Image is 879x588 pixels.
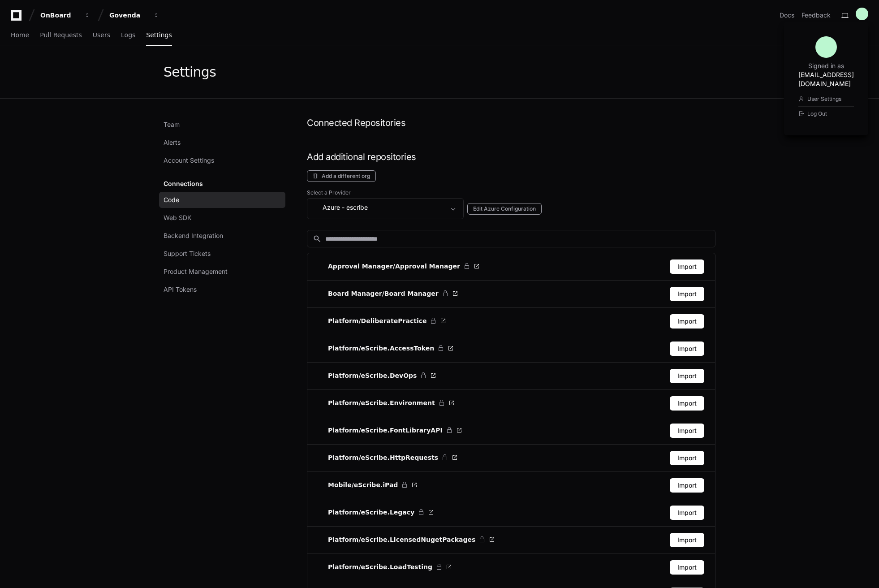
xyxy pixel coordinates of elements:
span: Alerts [164,138,181,147]
span: Platform/DeliberatePractice [328,316,427,325]
button: Import [670,424,704,438]
a: Platform/eScribe.FontLibraryAPI [318,425,462,436]
button: Import [670,314,704,329]
span: - escribe [342,203,368,212]
span: Platform/eScribe.AccessToken [328,344,434,353]
span: Platform/eScribe.LicensedNugetPackages [328,535,475,544]
button: Import [670,451,704,465]
mat-icon: search [313,234,322,243]
button: Govenda [106,7,163,23]
a: Platform/eScribe.Environment [318,398,455,408]
button: Import [670,533,704,547]
span: Platform/eScribe.FontLibraryAPI [328,426,443,435]
a: Board Manager/Board Manager [318,288,458,299]
a: Approval Manager/Approval Manager [318,261,480,272]
a: Users [93,25,110,46]
button: Import [670,478,704,493]
a: Alerts [159,134,285,151]
button: OnBoard [37,7,94,23]
a: Product Management [159,264,285,280]
h1: Connected Repositories [307,117,715,129]
div: OnBoard [40,11,79,20]
span: Pull Requests [40,32,82,38]
a: Platform/eScribe.DevOps [318,370,436,381]
h1: [EMAIL_ADDRESS][DOMAIN_NAME] [798,70,854,88]
span: Platform/eScribe.Environment [328,398,435,407]
span: Web SDK [164,213,191,222]
p: Signed in as [808,61,844,70]
span: Platform/eScribe.DevOps [328,371,417,380]
a: Logs [121,25,135,46]
a: Support Tickets [159,246,285,262]
span: Logs [121,32,135,38]
span: Backend Integration [164,231,223,240]
span: Code [164,195,179,204]
a: Backend Integration [159,228,285,244]
button: Import [670,342,704,356]
span: Users [93,32,110,38]
h1: Add additional repositories [307,151,715,163]
span: API Tokens [164,285,197,294]
a: Web SDK [159,210,285,226]
button: Edit Azure Configuration [467,203,542,215]
a: Code [159,192,285,208]
button: Import [670,369,704,383]
span: Account Settings [164,156,214,165]
button: Import [670,287,704,301]
a: Platform/eScribe.LoadTesting [318,562,452,572]
a: Mobile/eScribe.iPad [318,480,418,490]
button: Import [670,259,704,274]
span: Platform/eScribe.LoadTesting [328,562,432,571]
a: Docs [780,11,794,20]
a: Platform/DeliberatePractice [318,316,446,326]
a: API Tokens [159,281,285,298]
span: Home [11,32,29,38]
a: User Settings [798,92,854,106]
span: Settings [146,32,172,38]
div: Azure [313,202,445,213]
a: Home [11,25,29,46]
span: Team [164,120,180,129]
a: Platform/eScribe.HttpRequests [318,452,458,463]
a: Team [159,117,285,133]
div: Govenda [109,11,148,20]
div: Settings [164,64,216,80]
span: Board Manager/Board Manager [328,289,439,298]
a: Settings [146,25,172,46]
span: Support Tickets [164,249,211,258]
button: Log Out [798,106,854,121]
span: Mobile/eScribe.iPad [328,480,398,489]
span: Platform/eScribe.HttpRequests [328,453,438,462]
button: Import [670,506,704,520]
span: Platform/eScribe.Legacy [328,508,414,517]
a: Account Settings [159,152,285,169]
button: Import [670,560,704,575]
button: Import [670,396,704,411]
a: Pull Requests [40,25,82,46]
label: Select a Provider [307,189,715,196]
a: Platform/eScribe.Legacy [318,507,434,518]
button: Add a different org [307,170,376,182]
span: Product Management [164,267,228,276]
span: Approval Manager/Approval Manager [328,262,460,271]
button: Feedback [801,11,831,20]
a: Platform/eScribe.LicensedNugetPackages [318,534,495,545]
a: Platform/eScribe.AccessToken [318,343,454,354]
